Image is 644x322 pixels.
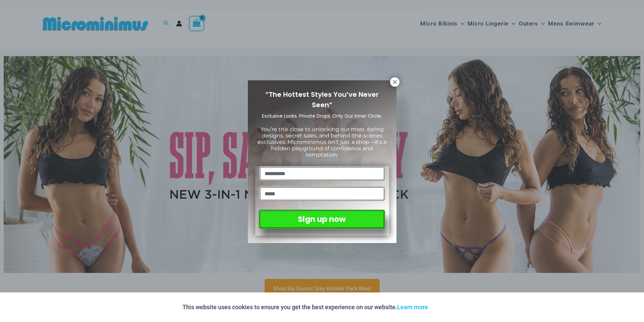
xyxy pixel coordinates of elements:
[182,302,428,312] p: This website uses cookies to ensure you get the best experience on our website.
[259,210,385,229] button: Sign up now
[390,77,399,87] button: Close
[265,90,379,110] span: “The Hottest Styles You’ve Never Seen”
[262,113,382,119] span: Exclusive Looks. Private Drops. Only Our Inner Circle.
[397,304,428,311] a: Learn more
[258,126,386,158] span: You’re this close to unlocking our most daring designs, secret sales, and behind-the-scenes exclu...
[433,299,462,315] button: Accept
